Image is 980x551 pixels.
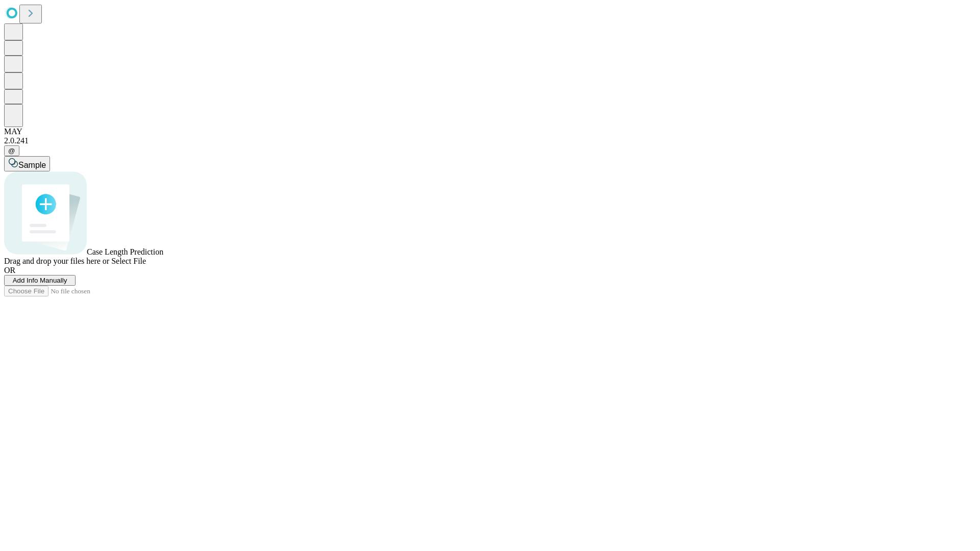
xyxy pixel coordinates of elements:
button: Sample [4,156,50,171]
div: MAY [4,127,976,136]
span: Add Info Manually [13,277,67,284]
button: @ [4,145,19,156]
button: Add Info Manually [4,275,76,286]
div: 2.0.241 [4,136,976,145]
span: Sample [18,161,46,169]
span: OR [4,266,15,274]
span: @ [8,147,15,155]
span: Drag and drop your files here or [4,257,109,265]
span: Case Length Prediction [87,247,163,256]
span: Select File [111,257,146,265]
